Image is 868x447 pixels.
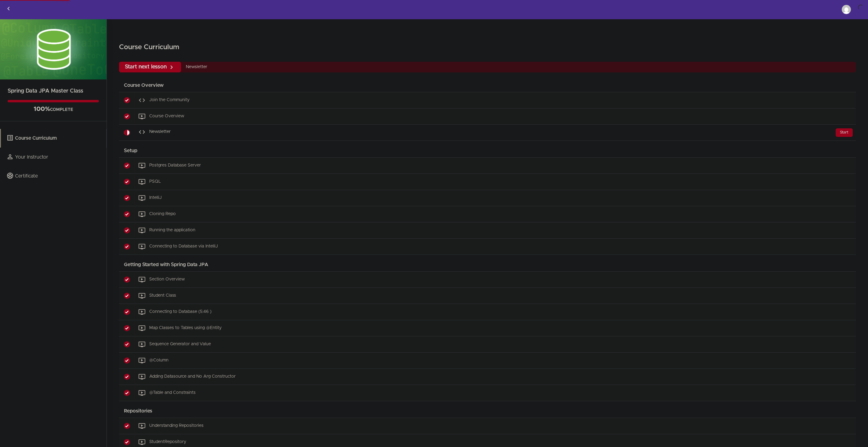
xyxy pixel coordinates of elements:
a: Completed item Postgres Database Server [119,158,856,174]
span: StudentRepository [149,440,186,444]
a: Completed item Join the Community [119,92,856,108]
span: Adding Datasource and No Arg Constructor [149,375,236,379]
a: Start next lesson [119,62,181,72]
span: PSQL [149,180,161,184]
span: Completed item [119,385,135,401]
a: Completed item IntelliJ [119,190,856,206]
span: @Table and Constraints [149,391,196,395]
a: Completed item Connecting to Database via IntelliJ [119,239,856,255]
a: Current item Start Newsletter [119,125,856,141]
span: IntelliJ [149,196,162,200]
span: Connecting to Database via IntelliJ [149,244,218,249]
img: nicolas.ardizzoli@gmail.com [842,5,851,14]
span: Completed item [119,92,135,108]
span: Completed item [119,272,135,288]
span: Completed item [119,174,135,190]
a: Completed item PSQL [119,174,856,190]
a: Completed item Map Classes to Tables using @Entity [119,320,856,336]
span: Connecting to Database (5:46 ) [149,310,212,314]
span: Running the application [149,228,195,233]
span: Section Overview [149,277,185,282]
span: Completed item [119,336,135,352]
span: 100% [34,106,50,112]
span: Completed item [119,190,135,206]
span: Newsletter [149,130,171,134]
a: Completed item Section Overview [119,272,856,288]
span: Completed item [119,206,135,222]
div: COMPLETE [8,105,99,113]
div: Start [836,128,853,137]
span: Map Classes to Tables using @Entity [149,326,222,330]
h2: Course Curriculum [119,42,856,53]
a: Completed item @Column [119,353,856,368]
span: @Column [149,358,168,363]
span: Understanding Repositories [149,424,204,428]
span: Completed item [119,158,135,174]
span: Postgres Database Server [149,163,201,168]
div: Setup [119,144,856,158]
a: Completed item Connecting to Database (5:46 ) [119,304,856,320]
span: Completed item [119,108,135,124]
div: Course Overview [119,79,856,92]
span: Current item [119,125,135,141]
a: Back to courses [0,0,17,19]
span: Completed item [119,418,135,434]
div: Repositories [119,404,856,418]
a: Course Curriculum [1,129,107,148]
a: Completed item Course Overview [119,108,856,124]
a: Completed item Student Class [119,288,856,304]
span: Join the Community [149,98,190,102]
a: Completed item Sequence Generator and Value [119,336,856,352]
span: Cloning Repo [149,212,176,216]
span: Completed item [119,320,135,336]
span: Course Overview [149,114,184,119]
span: Completed item [119,304,135,320]
span: Completed item [119,288,135,304]
span: Completed item [119,222,135,238]
span: Newsletter [186,65,207,69]
div: Getting Started with Spring Data JPA [119,258,856,272]
a: Completed item Understanding Repositories [119,418,856,434]
span: Completed item [119,369,135,385]
a: Completed item @Table and Constraints [119,385,856,401]
a: Completed item Cloning Repo [119,206,856,222]
a: Completed item Running the application [119,222,856,238]
span: Student Class [149,294,176,298]
a: Certificate [1,167,107,185]
span: Completed item [119,239,135,255]
a: Your Instructor [1,148,107,167]
svg: Back to courses [5,5,12,12]
a: Completed item Adding Datasource and No Arg Constructor [119,369,856,385]
span: Sequence Generator and Value [149,342,211,346]
span: Completed item [119,353,135,368]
